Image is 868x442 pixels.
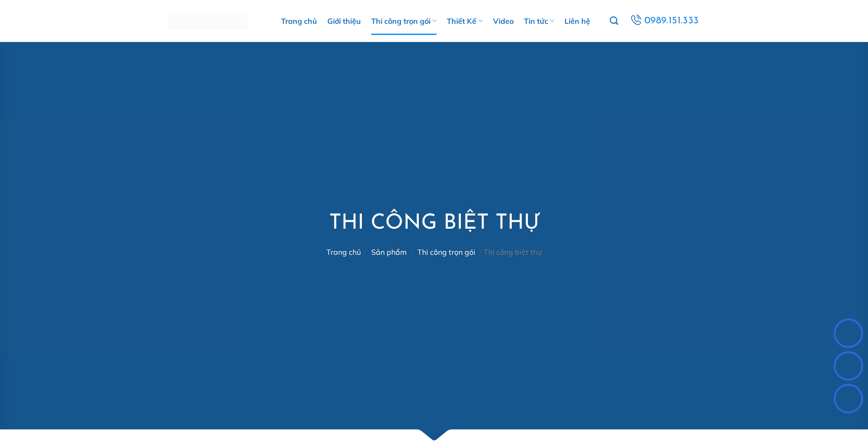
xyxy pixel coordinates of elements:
a: Video [493,7,514,35]
a: Thi công trọn gói [371,7,437,35]
nav: Thi công biệt thự [326,248,542,257]
a: Thi công trọn gói [417,247,475,257]
a: Sản phẩm [371,247,407,257]
a: Tin tức [524,7,554,35]
a: Trang chủ [326,247,361,257]
span: / [480,247,482,257]
span: / [365,247,367,257]
a: 0989.151.333 [628,13,702,30]
img: Zalo [834,321,862,349]
span: / [411,247,413,257]
h1: Thi công biệt thự [326,210,542,238]
a: Liên hệ [565,7,590,35]
img: Phone [834,386,862,414]
span: 0989.151.333 [643,13,700,29]
img: MasHome – Tổng Thầu Thiết Kế Và Xây Nhà Trọn Gói [168,11,247,31]
a: Trang chủ [281,7,317,35]
a: Thiết Kế [447,7,482,35]
img: Facebook [834,353,862,381]
a: Giới thiệu [327,7,361,35]
a: Tìm kiếm [610,11,618,31]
